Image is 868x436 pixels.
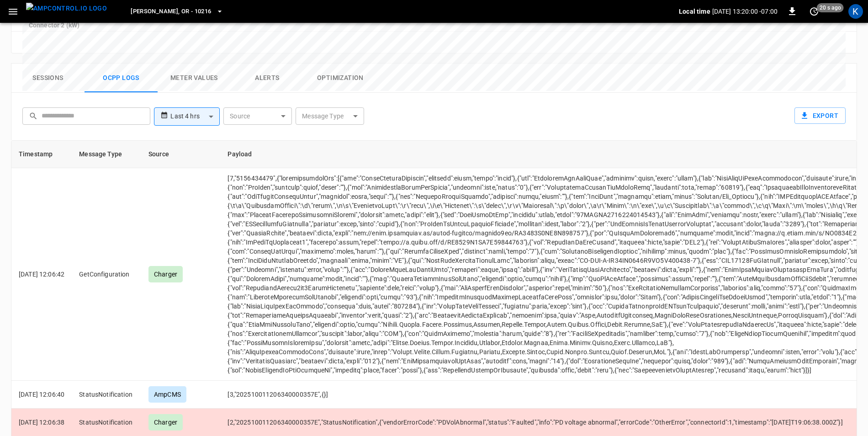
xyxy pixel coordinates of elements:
div: profile-icon [848,4,863,19]
p: [DATE] 13:20:00 -07:00 [712,7,778,16]
p: [DATE] 12:06:40 [19,390,64,399]
button: Meter Values [158,64,231,93]
p: Local time [679,7,710,16]
div: Last 4 hrs [170,108,220,125]
td: StatusNotification [72,381,141,409]
p: [DATE] 12:06:38 [19,418,64,427]
div: Charger [148,414,183,431]
td: GetConfiguration [72,168,141,381]
th: Source [141,141,220,168]
button: Sessions [11,64,85,93]
div: AmpCMS [148,386,186,403]
button: set refresh interval [807,4,821,19]
button: [PERSON_NAME], OR - 10216 [127,3,227,21]
img: ampcontrol.io logo [26,3,107,14]
button: Alerts [231,64,304,93]
div: Charger [148,266,183,282]
p: [DATE] 12:06:42 [19,270,64,279]
th: Timestamp [11,141,72,168]
button: Ocpp logs [85,64,158,93]
button: Export [794,107,846,124]
span: 20 s ago [817,3,844,12]
span: [PERSON_NAME], OR - 10216 [131,6,211,17]
th: Message Type [72,141,141,168]
button: Optimization [304,64,377,93]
